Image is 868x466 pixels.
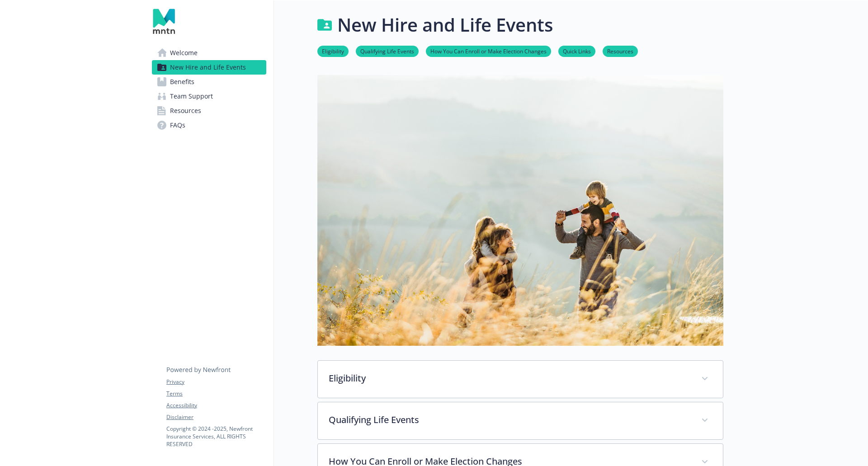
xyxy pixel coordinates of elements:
[166,401,266,410] a: Accessibility
[603,47,638,55] a: Resources
[337,11,553,38] h1: New Hire and Life Events
[558,47,595,55] a: Quick Links
[152,75,266,89] a: Benefits
[166,390,266,398] a: Terms
[317,47,349,55] a: Eligibility
[317,75,723,346] img: new hire page banner
[152,118,266,132] a: FAQs
[170,46,198,60] span: Welcome
[318,402,723,439] div: Qualifying Life Events
[170,89,213,104] span: Team Support
[166,425,266,448] p: Copyright © 2024 - 2025 , Newfront Insurance Services, ALL RIGHTS RESERVED
[329,372,690,385] p: Eligibility
[329,413,690,427] p: Qualifying Life Events
[152,89,266,104] a: Team Support
[426,47,551,55] a: How You Can Enroll or Make Election Changes
[318,361,723,398] div: Eligibility
[170,118,185,132] span: FAQs
[170,104,201,118] span: Resources
[170,60,246,75] span: New Hire and Life Events
[356,47,419,55] a: Qualifying Life Events
[166,413,266,421] a: Disclaimer
[152,104,266,118] a: Resources
[170,75,194,89] span: Benefits
[152,60,266,75] a: New Hire and Life Events
[152,46,266,60] a: Welcome
[166,378,266,386] a: Privacy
